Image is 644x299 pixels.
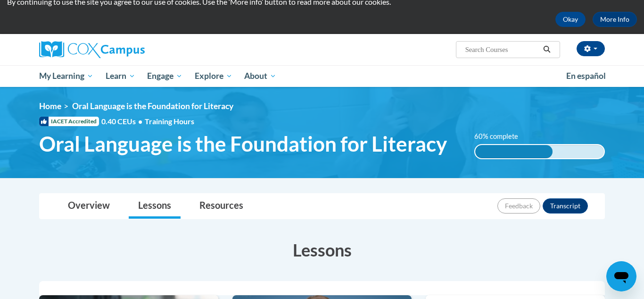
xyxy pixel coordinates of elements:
a: About [239,65,283,87]
div: Main menu [25,65,619,87]
label: 60% complete [474,131,528,142]
a: More Info [593,12,637,27]
span: About [244,70,276,82]
a: My Learning [33,65,99,87]
button: Transcript [543,198,588,214]
a: Resources [190,194,253,219]
span: • [138,117,142,126]
iframe: Button to launch messaging window [606,261,636,291]
a: Overview [58,194,119,219]
img: Cox Campus [39,41,145,58]
span: Training Hours [145,117,194,126]
span: 0.40 CEUs [101,116,145,127]
span: My Learning [39,70,93,82]
button: Account Settings [577,41,605,56]
span: Explore [195,70,232,82]
a: Home [39,101,61,111]
input: Search Courses [464,44,540,55]
span: Oral Language is the Foundation for Literacy [72,101,233,111]
span: Learn [106,70,135,82]
a: En español [560,66,612,86]
a: Explore [189,65,239,87]
div: 60% complete [475,145,553,158]
button: Feedback [497,198,540,214]
a: Learn [99,65,141,87]
button: Search [540,44,554,55]
button: Okay [555,12,586,27]
span: IACET Accredited [39,117,99,126]
span: Engage [147,70,182,82]
span: Oral Language is the Foundation for Literacy [39,131,447,156]
a: Lessons [129,194,181,219]
a: Cox Campus [39,41,218,58]
a: Engage [141,65,189,87]
span: En español [566,71,606,81]
h3: Lessons [39,238,605,262]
